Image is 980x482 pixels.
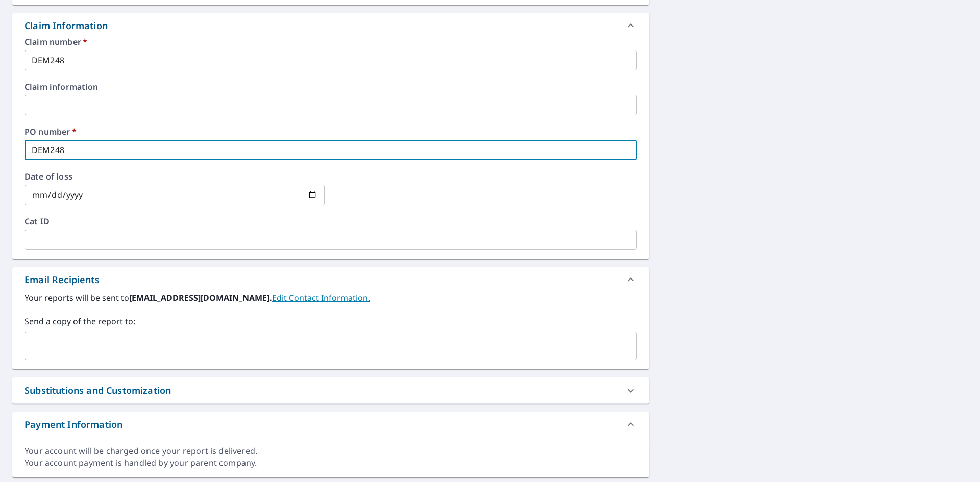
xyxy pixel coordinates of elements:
[24,418,122,432] div: Payment Information
[24,457,637,469] div: Your account payment is handled by your parent company.
[24,315,637,327] label: Send a copy of the report to:
[12,377,649,403] div: Substitutions and Customization
[24,273,100,287] div: Email Recipients
[12,267,649,292] div: Email Recipients
[24,217,637,225] label: Cat ID
[12,13,649,38] div: Claim Information
[24,445,637,457] div: Your account will be charged once your report is delivered.
[24,384,171,397] div: Substitutions and Customization
[24,172,325,181] label: Date of loss
[12,412,649,437] div: Payment Information
[129,292,272,303] b: [EMAIL_ADDRESS][DOMAIN_NAME].
[272,292,370,303] a: EditContactInfo
[24,19,108,33] div: Claim Information
[24,83,637,91] label: Claim information
[24,128,637,136] label: PO number
[24,38,637,46] label: Claim number
[24,292,637,304] label: Your reports will be sent to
